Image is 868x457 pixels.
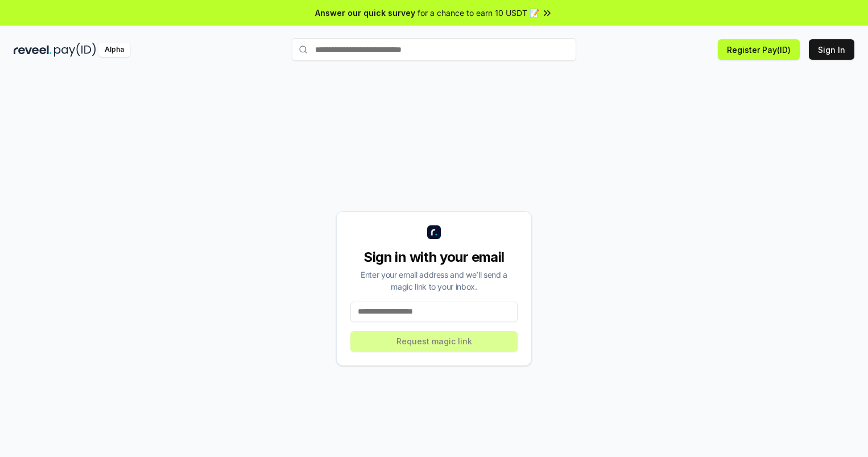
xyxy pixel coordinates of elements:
img: reveel_dark [14,43,52,57]
div: Sign in with your email [350,248,518,266]
div: Enter your email address and we’ll send a magic link to your inbox. [350,269,518,293]
span: Answer our quick survey [315,7,415,19]
img: logo_small [427,225,441,239]
button: Sign In [809,39,854,60]
span: for a chance to earn 10 USDT 📝 [418,7,539,19]
img: pay_id [54,43,96,57]
div: Alpha [98,43,130,57]
button: Register Pay(ID) [718,39,800,60]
